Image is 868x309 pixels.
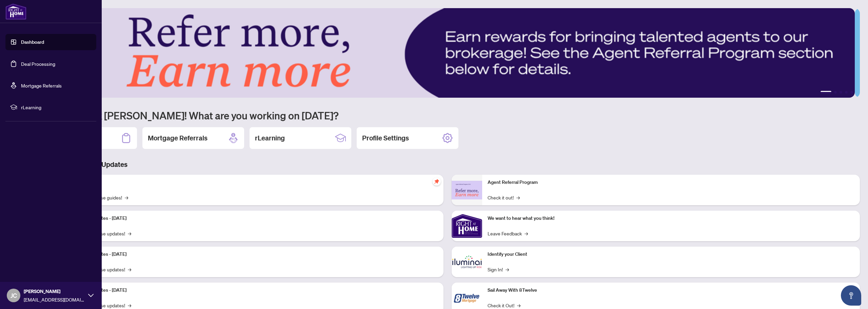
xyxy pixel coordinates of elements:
[834,91,837,94] button: 2
[433,177,441,186] span: pushpin
[255,133,285,143] h2: rLearning
[841,285,861,306] button: Open asap
[21,39,44,45] a: Dashboard
[488,215,854,222] p: We want to hear what you think!
[128,266,131,273] span: →
[850,91,853,94] button: 5
[506,266,509,273] span: →
[488,302,520,309] a: Check it Out!→
[488,266,509,273] a: Sign In!→
[452,181,482,199] img: Agent Referral Program
[488,251,854,258] p: Identify your Client
[517,302,520,309] span: →
[71,179,438,186] p: Self-Help
[35,109,860,122] h1: Welcome back [PERSON_NAME]! What are you working on [DATE]?
[21,61,55,67] a: Deal Processing
[71,251,438,258] p: Platform Updates - [DATE]
[21,82,62,89] a: Mortgage Referrals
[125,194,128,201] span: →
[148,133,208,143] h2: Mortgage Referrals
[71,215,438,222] p: Platform Updates - [DATE]
[488,179,854,186] p: Agent Referral Program
[516,194,520,201] span: →
[488,287,854,294] p: Sail Away With 8Twelve
[488,230,528,237] a: Leave Feedback→
[362,133,409,143] h2: Profile Settings
[35,160,860,169] h3: Brokerage & Industry Updates
[821,91,831,94] button: 1
[128,230,131,237] span: →
[525,230,528,237] span: →
[24,288,85,295] span: [PERSON_NAME]
[452,211,482,241] img: We want to hear what you think!
[24,296,85,303] span: [EMAIL_ADDRESS][DOMAIN_NAME]
[845,91,848,94] button: 4
[840,91,842,94] button: 3
[11,291,17,300] span: JC
[21,103,92,111] span: rLearning
[488,194,520,201] a: Check it out!→
[128,302,131,309] span: →
[5,3,26,20] img: logo
[452,247,482,277] img: Identify your Client
[35,8,855,98] img: Slide 0
[71,287,438,294] p: Platform Updates - [DATE]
